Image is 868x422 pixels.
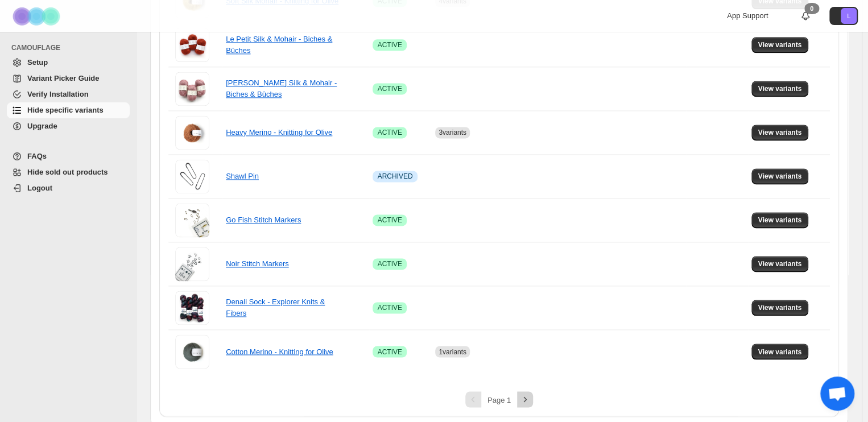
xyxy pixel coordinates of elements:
[751,81,809,97] button: View variants
[377,172,412,181] span: ARCHIVED
[377,303,402,312] span: ACTIVE
[439,347,466,355] span: 1 variants
[226,216,301,224] a: Go Fish Stitch Markers
[487,395,511,404] span: Page 1
[517,391,533,407] button: Next
[847,13,850,19] text: L
[27,152,47,160] span: FAQs
[175,334,209,369] img: Cotton Merino - Knitting for Olive
[727,11,768,20] span: App Support
[439,129,466,136] span: 3 variants
[9,1,66,32] img: Camouflage
[226,172,259,180] a: Shawl Pin
[804,3,819,14] div: 0
[175,291,209,325] img: Denali Sock - Explorer Knits & Fibers
[758,303,802,312] span: View variants
[175,72,209,106] img: Le Gros Silk & Mohair - Biches & Bûches
[226,259,289,268] a: Noir Stitch Markers
[7,180,130,196] a: Logout
[829,7,858,25] button: Avatar with initials L
[27,74,99,82] span: Variant Picker Guide
[751,300,809,316] button: View variants
[751,256,809,272] button: View variants
[7,55,130,71] a: Setup
[377,40,402,49] span: ACTIVE
[377,347,402,356] span: ACTIVE
[27,58,48,67] span: Setup
[751,212,809,228] button: View variants
[7,118,130,134] a: Upgrade
[751,125,809,140] button: View variants
[758,84,802,93] span: View variants
[226,347,333,355] a: Cotton Merino - Knitting for Olive
[841,8,857,24] span: Avatar with initials L
[226,128,332,136] a: Heavy Merino - Knitting for Olive
[175,159,209,193] img: Shawl Pin
[377,84,402,93] span: ACTIVE
[27,184,52,192] span: Logout
[758,216,802,225] span: View variants
[751,344,809,359] button: View variants
[820,377,854,411] a: Open chat
[7,148,130,164] a: FAQs
[7,86,130,102] a: Verify Installation
[11,43,131,52] span: CAMOUFLAGE
[751,168,809,184] button: View variants
[27,90,89,98] span: Verify Installation
[27,106,104,114] span: Hide specific variants
[7,164,130,180] a: Hide sold out products
[758,347,802,356] span: View variants
[7,102,130,118] a: Hide specific variants
[758,172,802,181] span: View variants
[27,122,57,130] span: Upgrade
[758,40,802,49] span: View variants
[377,216,402,225] span: ACTIVE
[175,115,209,150] img: Heavy Merino - Knitting for Olive
[27,168,108,176] span: Hide sold out products
[7,71,130,86] a: Variant Picker Guide
[175,203,209,237] img: Go Fish Stitch Markers
[758,259,802,268] span: View variants
[175,247,209,281] img: Noir Stitch Markers
[377,259,402,268] span: ACTIVE
[226,78,337,98] a: [PERSON_NAME] Silk & Mohair - Biches & Bûches
[168,391,830,407] nav: Pagination
[751,37,809,53] button: View variants
[226,297,325,317] a: Denali Sock - Explorer Knits & Fibers
[377,128,402,137] span: ACTIVE
[226,35,332,55] a: Le Petit Silk & Mohair - Biches & Bûches
[758,128,802,137] span: View variants
[800,10,811,22] a: 0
